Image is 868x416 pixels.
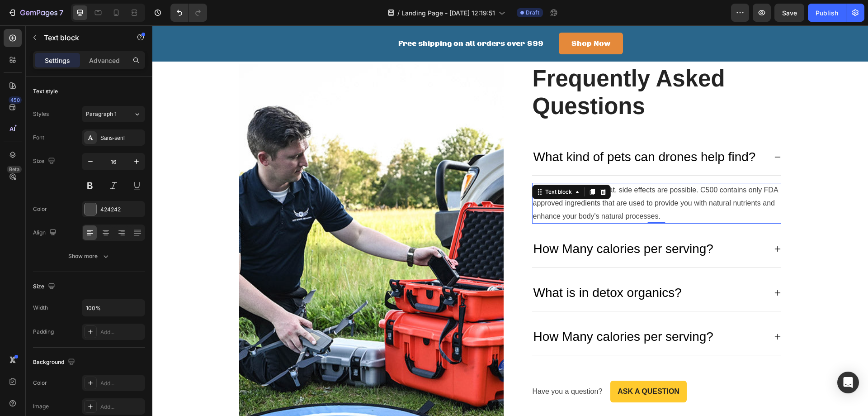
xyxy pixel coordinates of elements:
iframe: Design area [152,25,868,416]
div: Rich Text Editor. Editing area: main [380,121,605,143]
span: / [397,8,400,18]
div: Undo/Redo [170,4,207,22]
button: 7 [4,4,67,22]
div: Add... [100,328,143,336]
div: Padding [33,328,54,336]
button: Save [774,4,804,22]
button: Show more [33,248,145,264]
div: Show more [68,252,110,261]
div: Color [33,205,47,213]
div: Beta [7,166,22,173]
button: Paragraph 1 [82,106,145,122]
div: Rich Text Editor. Editing area: main [380,257,531,278]
div: Rich Text Editor. Editing area: main [380,301,562,322]
p: Have you a question? [380,360,450,373]
div: Add... [100,379,143,387]
div: 424242 [100,206,143,214]
div: Background [33,356,77,368]
div: Open Intercom Messenger [837,372,859,393]
span: Draft [526,9,539,17]
div: Ask a question [465,361,527,372]
span: Landing Page - [DATE] 12:19:51 [401,8,495,18]
div: Font [33,134,44,142]
span: Paragraph 1 [86,110,117,118]
p: What kind of pets can drones help find? [381,122,604,141]
img: Alt Image [87,38,351,396]
div: Color [33,379,47,387]
p: 7 [59,7,63,18]
p: What is in detox organics? [381,258,529,277]
p: As with everything we eat, side effects are possible. C500 contains only FDA approved ingredients... [381,158,628,197]
p: Text block [44,32,121,43]
div: Image [33,402,49,411]
div: Styles [33,110,49,118]
div: Width [33,304,48,312]
div: Publish [816,8,838,18]
p: How Many calories per serving? [381,214,561,233]
p: How Many calories per serving? [381,302,561,321]
div: Sans-serif [100,134,143,142]
div: Size [33,281,57,293]
div: Rich Text Editor. Editing area: main [380,213,562,234]
div: Size [33,155,57,167]
div: Add... [100,403,143,411]
input: Auto [82,300,145,316]
div: 450 [9,96,22,104]
span: Save [782,9,797,17]
a: Ask a question [458,355,534,377]
p: Settings [45,56,70,65]
p: Frequently Asked Questions [380,39,628,95]
div: Text block [391,163,421,171]
div: Align [33,227,58,239]
div: Text style [33,87,58,96]
button: Publish [808,4,846,22]
p: Advanced [89,56,120,65]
